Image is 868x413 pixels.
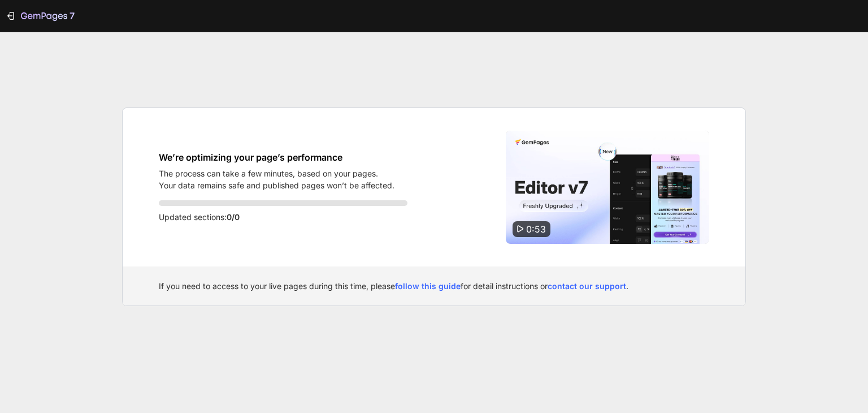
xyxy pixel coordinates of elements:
[548,281,626,291] a: contact our support
[506,131,709,244] img: Video thumbnail
[159,150,394,164] h1: We’re optimizing your page’s performance
[227,212,240,222] span: 0/0
[159,179,394,191] p: Your data remains safe and published pages won’t be affected.
[70,9,75,23] p: 7
[159,167,394,179] p: The process can take a few minutes, based on your pages.
[526,223,546,235] span: 0:53
[159,210,407,224] p: Updated sections:
[159,280,709,292] div: If you need to access to your live pages during this time, please for detail instructions or .
[395,281,461,291] a: follow this guide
